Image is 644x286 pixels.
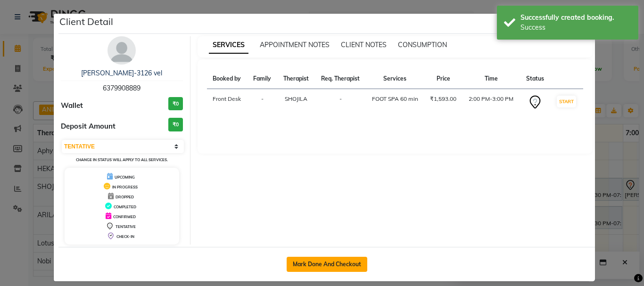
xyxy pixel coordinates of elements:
[372,95,418,103] div: FOOT SPA 60 min
[112,185,138,189] span: IN PROGRESS
[209,37,248,54] span: SERVICES
[116,234,134,239] span: CHECK-IN
[168,97,183,111] h3: ₹0
[462,69,520,89] th: Time
[113,214,136,219] span: CONFIRMED
[247,69,277,89] th: Family
[116,224,136,229] span: TENTATIVE
[462,89,520,116] td: 2:00 PM-3:00 PM
[76,157,168,162] small: Change in status will apply to all services.
[398,41,447,49] span: CONSUMPTION
[557,96,576,107] button: START
[520,23,631,33] div: Success
[81,69,162,77] a: [PERSON_NAME]-3126 vel
[520,13,631,23] div: Successfully created booking.
[315,89,366,116] td: -
[520,69,550,89] th: Status
[116,195,134,199] span: DROPPED
[107,36,136,65] img: avatar
[207,89,248,116] td: Front Desk
[207,69,248,89] th: Booked by
[366,69,424,89] th: Services
[315,69,366,89] th: Req. Therapist
[115,175,135,180] span: UPCOMING
[260,41,330,49] span: APPOINTMENT NOTES
[287,257,367,272] button: Mark Done And Checkout
[429,95,457,103] div: ₹1,593.00
[61,100,83,111] span: Wallet
[247,89,277,116] td: -
[285,95,307,102] span: SHOJILA
[103,84,140,92] span: 6379908889
[168,118,183,131] h3: ₹0
[61,121,116,132] span: Deposit Amount
[114,204,136,209] span: COMPLETED
[277,69,315,89] th: Therapist
[424,69,462,89] th: Price
[341,41,387,49] span: CLIENT NOTES
[59,15,113,29] h5: Client Detail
